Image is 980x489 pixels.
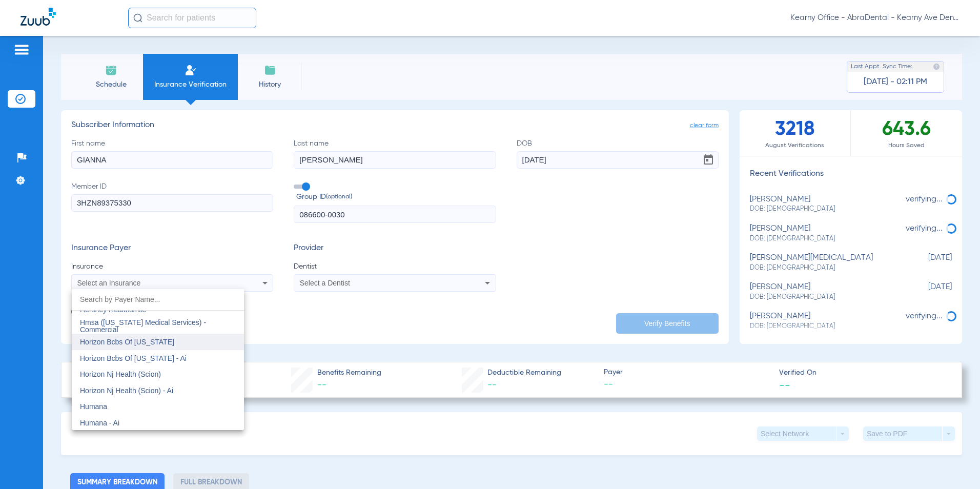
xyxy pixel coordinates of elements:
[80,419,119,427] span: Humana - Ai
[80,402,107,411] span: Humana
[80,354,187,362] span: Horizon Bcbs Of [US_STATE] - Ai
[72,289,244,310] input: dropdown search
[80,370,161,378] span: Horizon Nj Health (Scion)
[929,440,980,489] iframe: Chat Widget
[80,318,206,334] span: Hmsa ([US_STATE] Medical Services) - Commercial
[80,386,173,395] span: Horizon Nj Health (Scion) - Ai
[80,338,174,346] span: Horizon Bcbs Of [US_STATE]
